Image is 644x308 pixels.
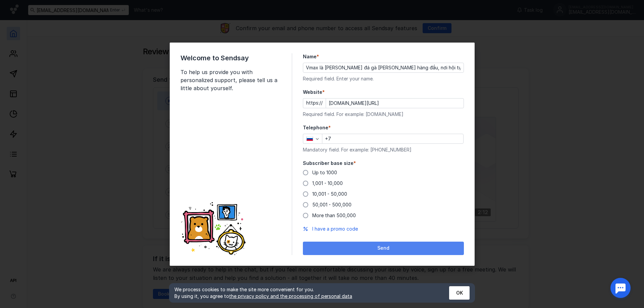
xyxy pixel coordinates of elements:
font: 50,001 - 500,000 [312,202,352,207]
font: Welcome to Sendsay [180,54,249,62]
button: Send [303,242,464,255]
font: Send [377,245,389,251]
font: Subscriber base size [303,160,354,166]
font: Website [303,89,322,95]
font: Telephone [303,125,328,130]
font: To help us provide you with personalized support, please tell us a little about yourself. [180,69,277,91]
font: 1,001 - 10,000 [312,180,343,186]
font: Up to 1000 [312,170,337,175]
font: By using it, you agree to [174,293,229,299]
a: the privacy policy and the processing of personal data [229,293,352,299]
font: Mandatory field. For example: [PHONE_NUMBER] [303,147,412,152]
font: I have a promo code [312,226,358,232]
button: OK [449,286,470,300]
button: I have a promo code [312,226,358,232]
font: OK [456,290,463,296]
font: We process cookies to make the site more convenient for you. [174,287,314,292]
font: More than 500,000 [312,212,356,218]
font: Required field. For example: [DOMAIN_NAME] [303,111,404,117]
font: Required field. Enter your name. [303,76,374,81]
font: 10,001 - 50,000 [312,191,347,197]
font: Name [303,54,317,59]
